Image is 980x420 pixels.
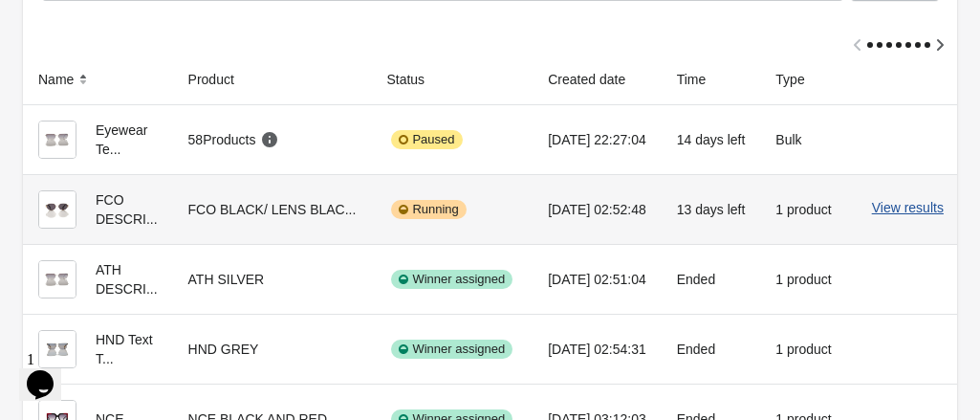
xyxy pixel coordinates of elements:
div: FCO DESCRI... [38,190,158,229]
div: ATH DESCRI... [38,260,158,298]
div: 14 days left [677,121,746,159]
button: Type [768,62,831,97]
div: Ended [677,330,746,368]
div: ATH SILVER [188,260,357,298]
button: View results [872,200,944,215]
div: Running [391,200,466,219]
button: Name [31,62,100,97]
button: Created date [540,62,652,97]
div: HND GREY [188,330,357,368]
div: 13 days left [677,190,746,229]
div: 1 product [775,190,831,229]
div: Paused [391,130,462,149]
div: FCO BLACK/ LENS BLAC... [188,190,357,229]
div: 1 product [775,260,831,298]
div: [DATE] 02:52:48 [548,190,645,229]
div: 58 Products [188,130,280,149]
div: Winner assigned [391,340,512,359]
div: [DATE] 22:27:04 [548,121,645,159]
div: Ended [677,260,746,298]
div: Bulk [775,121,831,159]
div: Eyewear Te... [38,121,158,159]
div: HND Text T... [38,330,158,368]
div: [DATE] 02:54:31 [548,330,645,368]
button: Time [669,62,733,97]
div: Winner assigned [391,270,512,289]
button: Status [379,62,451,97]
div: 1 product [775,330,831,368]
button: Product [181,62,261,97]
div: [DATE] 02:51:04 [548,260,645,298]
iframe: chat widget [19,343,80,401]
